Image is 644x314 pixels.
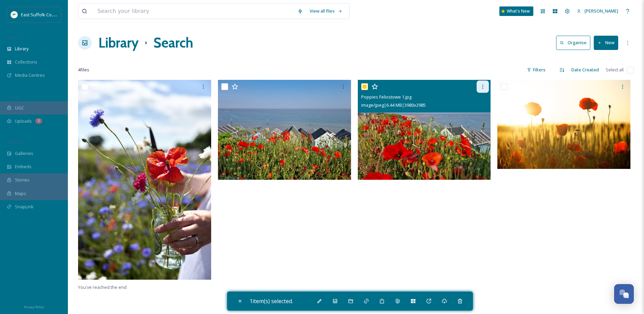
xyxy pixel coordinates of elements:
span: [PERSON_NAME] [585,8,618,14]
div: Filters [523,63,549,76]
span: SnapLink [15,204,34,210]
span: 1 item(s) selected. [250,297,293,305]
span: Select all [606,67,624,73]
span: Library [15,46,29,52]
img: ESC%20Logo.png [11,11,18,18]
span: MEDIA [7,35,19,40]
span: Maps [15,190,26,197]
span: Uploads [15,118,32,124]
span: Privacy Policy [24,305,44,309]
span: WIDGETS [7,140,22,145]
span: UGC [15,105,24,111]
span: COLLECT [7,94,21,99]
img: poppies.jpg [497,80,630,169]
a: [PERSON_NAME] [573,4,622,18]
span: Galleries [15,150,33,157]
button: Organise [556,36,590,50]
img: SouthwoldFlowerCo_MischaPhotoLtd_0625(9) [78,80,211,280]
a: Privacy Policy [24,302,44,311]
a: Library [98,33,139,53]
div: 3 [35,118,42,124]
button: New [594,36,618,50]
button: Open Chat [614,284,634,304]
a: What's New [499,6,533,16]
span: Stories [15,177,30,183]
span: East Suffolk Council [21,11,61,18]
span: Embeds [15,163,32,170]
span: Media Centres [15,72,45,78]
a: View all files [306,4,346,18]
span: 4 file s [78,67,89,73]
img: Poppies Felixstowe 2.jpg [218,80,351,180]
h1: Search [153,33,193,53]
span: Collections [15,59,37,65]
input: Search your library [94,4,294,19]
div: Date Created [568,63,602,76]
span: image/jpeg | 6.44 MB | 3980 x 2985 [361,102,426,108]
span: Poppies Felixstowe 1.jpg [361,94,411,100]
span: You've reached the end [78,284,127,290]
img: Poppies Felixstowe 1.jpg [358,80,491,180]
